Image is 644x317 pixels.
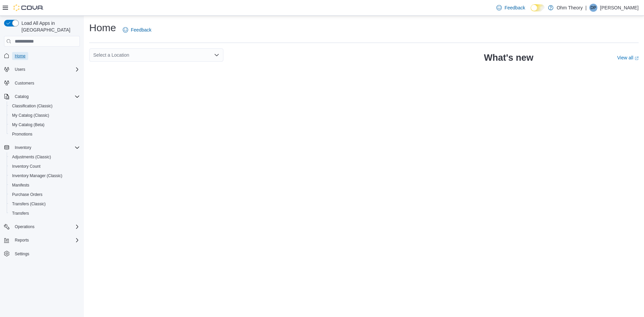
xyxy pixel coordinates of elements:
a: Classification (Classic) [9,102,55,110]
span: Catalog [15,94,29,99]
button: Inventory Manager (Classic) [7,171,83,180]
h2: What's new [484,52,533,63]
button: My Catalog (Beta) [7,120,83,129]
a: My Catalog (Classic) [9,111,52,119]
p: [PERSON_NAME] [600,4,639,12]
span: My Catalog (Beta) [12,122,45,127]
a: Settings [12,250,32,258]
img: Cova [13,4,44,11]
span: Reports [15,237,29,243]
button: Inventory [12,144,34,152]
span: Classification (Classic) [9,102,80,110]
span: Feedback [504,4,525,11]
a: Promotions [9,130,35,138]
button: Transfers [7,209,83,218]
span: Manifests [12,182,29,188]
a: Inventory Manager (Classic) [9,172,65,180]
button: Reports [12,236,32,244]
button: Operations [1,222,83,231]
button: Users [12,65,28,73]
span: Classification (Classic) [12,103,53,109]
a: Home [12,52,28,60]
span: My Catalog (Classic) [9,111,80,119]
span: Catalog [12,93,80,101]
span: Manifests [9,181,80,189]
span: Inventory Count [12,164,41,169]
span: Promotions [9,130,80,138]
button: Settings [1,249,83,259]
button: Catalog [12,93,31,101]
span: Load All Apps in [GEOGRAPHIC_DATA] [19,20,80,33]
p: Ohm Theory [557,4,583,12]
span: Settings [12,250,80,258]
span: Operations [12,223,80,231]
span: Inventory Count [9,162,80,170]
span: Purchase Orders [12,192,43,197]
span: Inventory Manager (Classic) [9,172,80,180]
span: Home [12,51,80,60]
button: Transfers (Classic) [7,199,83,209]
span: Transfers [9,209,80,217]
button: Customers [1,78,83,88]
button: Inventory [1,143,83,152]
button: Home [1,51,83,60]
a: Manifests [9,181,32,189]
span: Home [15,53,25,59]
nav: Complex example [4,48,80,276]
a: My Catalog (Beta) [9,121,47,129]
button: Operations [12,223,37,231]
span: Customers [12,79,80,87]
button: Classification (Classic) [7,101,83,111]
span: Transfers [12,211,29,216]
span: Transfers (Classic) [12,201,46,207]
p: | [585,4,587,12]
button: Adjustments (Classic) [7,152,83,162]
button: Promotions [7,129,83,139]
span: DP [591,4,596,12]
button: Open list of options [214,52,219,58]
span: Operations [15,224,35,229]
span: Purchase Orders [9,191,80,199]
button: My Catalog (Classic) [7,111,83,120]
div: Digan Patel [589,4,597,12]
span: Feedback [131,27,151,33]
span: Inventory Manager (Classic) [12,173,62,178]
span: Adjustments (Classic) [9,153,80,161]
svg: External link [635,56,639,60]
a: Customers [12,79,37,87]
button: Manifests [7,180,83,190]
span: Customers [15,81,34,86]
button: Users [1,65,83,74]
a: Purchase Orders [9,191,45,199]
span: Adjustments (Classic) [12,154,51,160]
span: Transfers (Classic) [9,200,80,208]
span: Promotions [12,131,33,137]
a: Adjustments (Classic) [9,153,54,161]
button: Reports [1,235,83,245]
input: Dark Mode [531,4,545,11]
span: My Catalog (Classic) [12,113,49,118]
a: View allExternal link [617,55,639,60]
span: My Catalog (Beta) [9,121,80,129]
a: Inventory Count [9,162,43,170]
a: Feedback [494,1,528,14]
span: Reports [12,236,80,244]
a: Transfers [9,209,32,217]
h1: Home [89,21,116,35]
button: Catalog [1,92,83,101]
span: Settings [15,251,29,257]
button: Inventory Count [7,162,83,171]
span: Users [15,67,25,72]
a: Transfers (Classic) [9,200,48,208]
span: Users [12,65,80,73]
button: Purchase Orders [7,190,83,199]
span: Inventory [15,145,31,150]
span: Inventory [12,144,80,152]
a: Feedback [120,23,154,37]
